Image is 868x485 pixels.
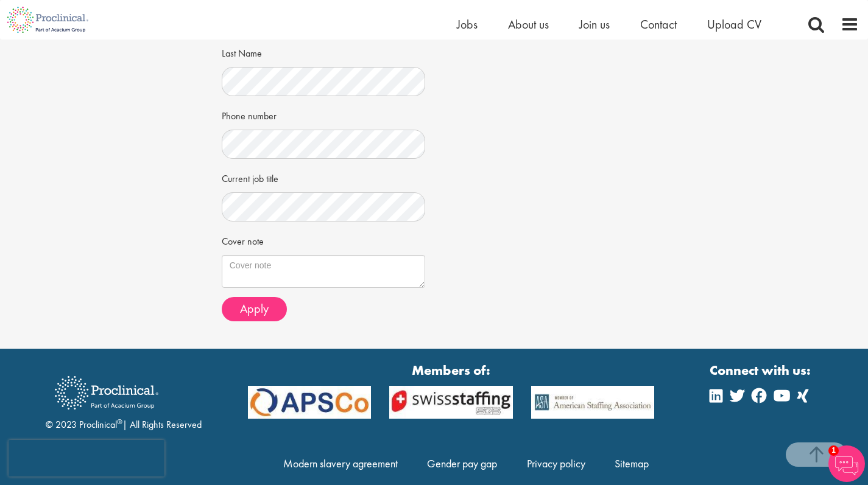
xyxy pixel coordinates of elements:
[828,445,839,456] span: 1
[46,368,168,418] img: Proclinical Recruitment
[222,43,262,61] label: Last Name
[240,301,269,316] span: Apply
[380,386,521,419] img: APSCo
[707,16,761,32] a: Upload CV
[222,105,277,124] label: Phone number
[522,386,663,419] img: APSCo
[508,16,549,32] a: About us
[222,231,264,249] label: Cover note
[222,297,287,321] button: Apply
[9,440,164,476] iframe: reCAPTCHA
[283,456,398,470] a: Modern slavery agreement
[248,361,655,380] strong: Members of:
[615,456,649,470] a: Sitemap
[527,456,585,470] a: Privacy policy
[427,456,497,470] a: Gender pay gap
[457,16,478,32] a: Jobs
[46,367,202,432] div: © 2023 Proclinical | All Rights Reserved
[117,417,122,427] sup: ®
[828,445,865,482] img: Chatbot
[222,168,278,186] label: Current job title
[579,16,610,32] a: Join us
[239,386,380,419] img: APSCo
[640,16,677,32] a: Contact
[710,361,813,380] strong: Connect with us:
